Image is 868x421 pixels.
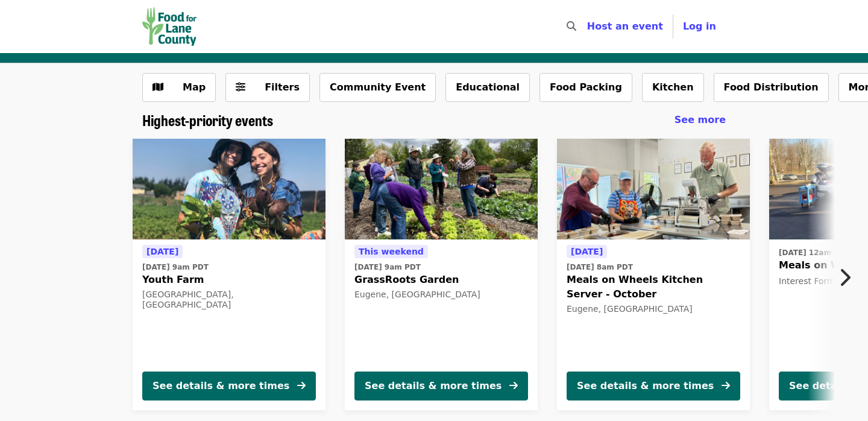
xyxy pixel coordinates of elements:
[153,379,289,393] div: See details & more times
[675,114,726,125] span: See more
[297,380,306,391] i: arrow-right icon
[557,139,750,240] img: Meals on Wheels Kitchen Server - October organized by Food for Lane County
[142,372,316,400] button: See details & more times
[673,14,726,39] button: Log in
[225,73,310,102] button: Filters (0 selected)
[133,139,325,410] a: See details for "Youth Farm"
[683,21,716,32] span: Log in
[567,372,740,400] button: See details & more times
[642,73,704,102] button: Kitchen
[183,81,206,93] span: Map
[365,379,502,393] div: See details & more times
[583,12,593,41] input: Search
[567,262,633,273] time: [DATE] 8am PDT
[779,247,849,258] time: [DATE] 12am PST
[722,380,730,391] i: arrow-right icon
[354,262,421,273] time: [DATE] 9am PDT
[142,290,316,310] div: [GEOGRAPHIC_DATA], [GEOGRAPHIC_DATA]
[714,73,829,102] button: Food Distribution
[142,109,273,130] span: Highest-priority events
[567,273,740,302] span: Meals on Wheels Kitchen Server - October
[319,73,436,102] button: Community Event
[354,273,528,287] span: GrassRoots Garden
[142,273,316,287] span: Youth Farm
[142,7,197,46] img: Food for Lane County - Home
[577,379,714,393] div: See details & more times
[354,290,528,300] div: Eugene, [GEOGRAPHIC_DATA]
[509,380,518,391] i: arrow-right icon
[675,113,726,127] a: See more
[265,81,300,93] span: Filters
[587,21,663,32] a: Host an event
[133,112,735,129] div: Highest-priority events
[133,139,325,240] img: Youth Farm organized by Food for Lane County
[838,266,851,289] i: chevron-right icon
[359,247,424,256] span: This weekend
[146,247,178,256] span: [DATE]
[142,112,273,129] a: Highest-priority events
[142,262,209,273] time: [DATE] 9am PDT
[567,304,740,314] div: Eugene, [GEOGRAPHIC_DATA]
[354,372,528,400] button: See details & more times
[557,139,750,410] a: See details for "Meals on Wheels Kitchen Server - October"
[153,81,163,93] i: map icon
[539,73,632,102] button: Food Packing
[571,247,603,256] span: [DATE]
[345,139,538,410] a: See details for "GrassRoots Garden"
[567,21,576,32] i: search icon
[789,379,849,393] div: See details
[236,81,245,93] i: sliders-h icon
[828,261,868,294] button: Next item
[345,139,538,240] img: GrassRoots Garden organized by Food for Lane County
[142,73,216,102] button: Show map view
[779,276,835,286] span: Interest Form
[445,73,530,102] button: Educational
